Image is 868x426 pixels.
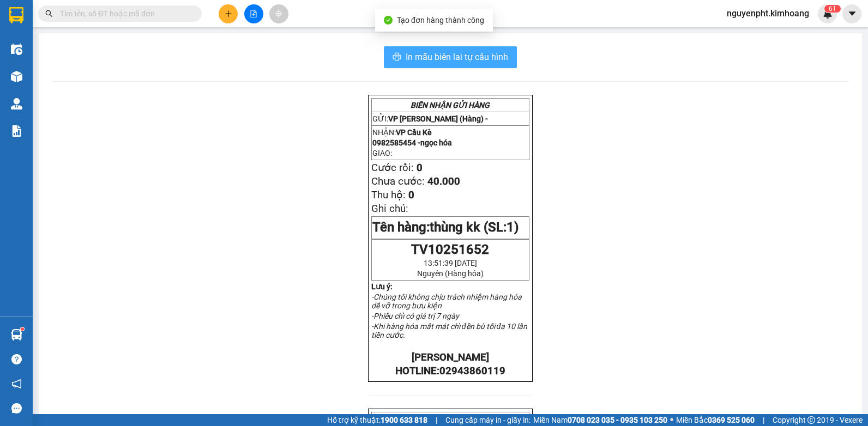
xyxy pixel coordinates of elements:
[708,416,755,424] strong: 0369 525 060
[396,128,432,137] span: VP Cầu Kè
[424,259,477,267] span: 13:51:39 [DATE]
[372,220,519,235] span: Tên hàng:
[833,5,836,13] span: 1
[847,9,857,19] span: caret-down
[225,10,232,17] span: plus
[412,351,489,363] strong: [PERSON_NAME]
[395,365,505,377] strong: HOTLINE:
[427,175,460,187] span: 40.000
[823,9,833,19] img: icon-new-feature
[21,327,24,331] sup: 1
[388,114,488,123] span: VP [PERSON_NAME] (Hàng) -
[250,10,257,17] span: file-add
[371,322,528,339] em: -Khi hàng hóa mất mát chỉ đền bù tối đa 10 lần tiền cước.
[829,5,833,13] span: 6
[11,329,22,340] img: warehouse-icon
[4,21,113,42] span: VP [PERSON_NAME] ([GEOGRAPHIC_DATA]) -
[11,354,22,364] span: question-circle
[439,365,505,377] span: 02943860119
[372,149,392,157] span: GIAO:
[28,71,72,81] span: KO BAO BỂ
[45,10,53,17] span: search
[58,59,103,69] span: HOÀNG ĐÔ
[406,50,508,64] span: In mẫu biên lai tự cấu hình
[11,44,22,55] img: warehouse-icon
[445,414,531,426] span: Cung cấp máy in - giấy in:
[533,414,667,426] span: Miền Nam
[384,16,393,25] span: check-circle
[397,16,484,25] span: Tạo đơn hàng thành công
[676,414,755,426] span: Miền Bắc
[568,416,667,424] strong: 0708 023 035 - 0935 103 250
[219,4,238,23] button: plus
[4,59,103,69] span: 0886727551 -
[371,282,393,291] strong: Lưu ý:
[420,138,452,147] span: ngọc hóa
[372,114,528,123] p: GỬI:
[417,162,423,174] span: 0
[372,138,452,147] span: 0982585454 -
[842,4,861,23] button: caret-down
[100,32,113,42] span: TÀI
[670,418,673,422] span: ⚪️
[371,175,425,187] span: Chưa cước:
[11,71,22,82] img: warehouse-icon
[11,379,22,389] span: notification
[9,7,23,23] img: logo-vxr
[269,4,288,23] button: aim
[807,416,815,424] span: copyright
[411,242,489,257] span: TV10251652
[371,312,459,320] em: -Phiếu chỉ có giá trị 7 ngày
[31,47,106,57] span: VP Trà Vinh (Hàng)
[371,162,414,174] span: Cước rồi:
[4,71,72,81] span: GIAO:
[11,125,22,137] img: solution-icon
[824,5,841,13] sup: 61
[4,21,159,42] p: GỬI:
[371,203,408,215] span: Ghi chú:
[11,403,22,413] span: message
[411,101,490,109] strong: BIÊN NHẬN GỬI HÀNG
[430,220,519,235] span: thùng kk (SL:
[275,10,282,17] span: aim
[408,189,414,201] span: 0
[718,7,818,20] span: nguyenpht.kimhoang
[393,52,401,63] span: printer
[4,47,159,57] p: NHẬN:
[372,128,528,137] p: NHẬN:
[381,416,427,424] strong: 1900 633 818
[244,4,263,23] button: file-add
[371,189,406,201] span: Thu hộ:
[37,6,126,16] strong: BIÊN NHẬN GỬI HÀNG
[507,220,519,235] span: 1)
[11,98,22,109] img: warehouse-icon
[763,414,764,426] span: |
[436,414,437,426] span: |
[371,293,522,310] em: -Chúng tôi không chịu trách nhiệm hàng hóa dễ vỡ trong bưu kiện
[60,8,189,20] input: Tìm tên, số ĐT hoặc mã đơn
[327,414,427,426] span: Hỗ trợ kỹ thuật:
[417,269,484,278] span: Nguyên (Hàng hóa)
[384,46,517,68] button: printerIn mẫu biên lai tự cấu hình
